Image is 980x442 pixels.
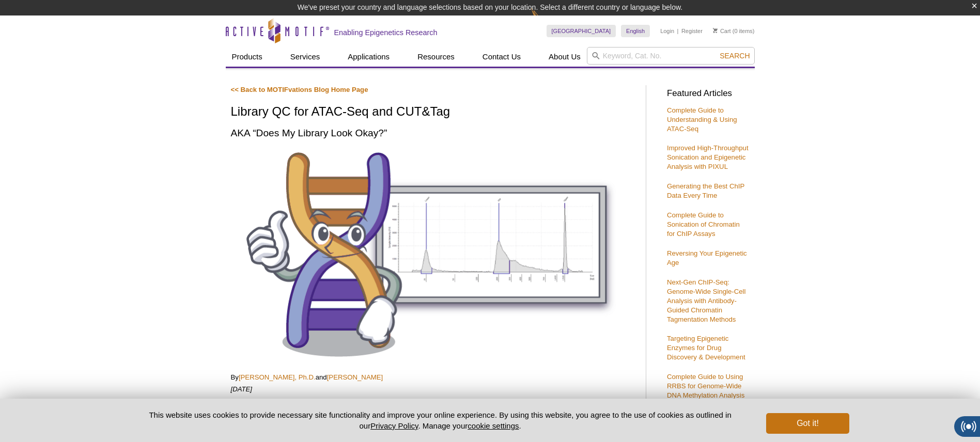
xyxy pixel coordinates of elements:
a: Improved High-Throughput Sonication and Epigenetic Analysis with PIXUL [667,144,749,170]
p: By and [231,373,635,382]
a: Login [660,27,674,35]
a: Targeting Epigenetic Enzymes for Drug Discovery & Development [667,335,745,361]
a: Applications [341,47,396,67]
input: Keyword, Cat. No. [587,47,755,65]
em: [DATE] [231,385,253,393]
a: [PERSON_NAME], Ph.D. [239,373,316,381]
a: Complete Guide to Sonication of Chromatin for ChIP Assays [667,211,740,238]
li: | [677,25,679,37]
img: Change Here [531,8,558,32]
a: About Us [542,47,587,67]
a: [PERSON_NAME] [327,373,383,381]
img: Library QC for ATAC-Seq and CUT&Tag [231,148,635,361]
a: Reversing Your Epigenetic Age [667,249,747,266]
a: English [621,25,650,37]
button: cookie settings [468,421,519,430]
a: Resources [411,47,461,67]
a: << Back to MOTIFvations Blog Home Page [231,86,368,93]
a: Next-Gen ChIP-Seq: Genome-Wide Single-Cell Analysis with Antibody-Guided Chromatin Tagmentation M... [667,278,745,323]
a: Generating the Best ChIP Data Every Time [667,182,744,199]
li: (0 items) [713,25,755,37]
a: Privacy Policy [370,421,418,430]
a: [GEOGRAPHIC_DATA] [547,25,616,37]
button: Got it! [766,413,849,434]
a: Services [284,47,326,67]
p: This website uses cookies to provide necessary site functionality and improve your online experie... [131,409,750,431]
span: Search [720,52,750,60]
a: Products [226,47,269,67]
a: Complete Guide to Using RRBS for Genome-Wide DNA Methylation Analysis [667,373,744,399]
h3: Featured Articles [667,89,750,98]
a: Cart [713,27,731,35]
a: Register [681,27,703,35]
h2: AKA “Does My Library Look Okay?” [231,126,635,140]
h2: Enabling Epigenetics Research [334,28,438,37]
a: Complete Guide to Understanding & Using ATAC-Seq [667,106,737,133]
img: Your Cart [713,28,718,33]
h1: Library QC for ATAC-Seq and CUT&Tag [231,105,635,120]
button: Search [717,51,753,60]
a: Contact Us [476,47,527,67]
